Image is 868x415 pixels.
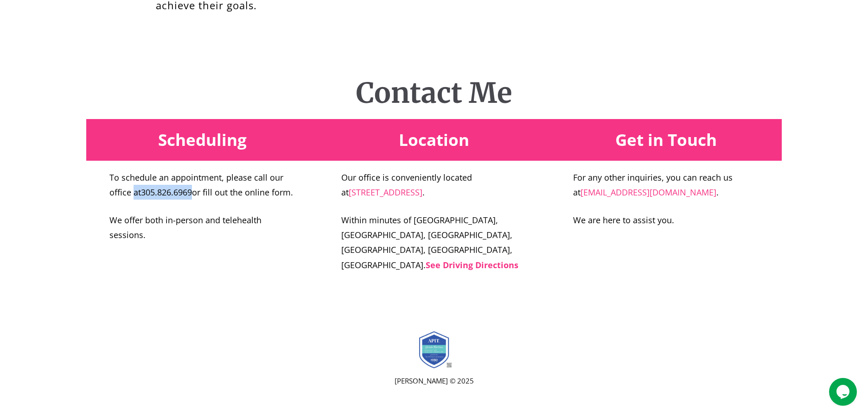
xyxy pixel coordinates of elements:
h2: Location [399,130,469,150]
p: To schedule an appointment, please call our office at or fill out the online form. [109,170,295,200]
a: 305.826.6969 [141,187,192,198]
img: Badge [415,331,453,368]
p: For any other inquiries, you can reach us at . [573,170,759,200]
a: See Driving Directions [426,259,518,270]
p: Within minutes of [GEOGRAPHIC_DATA], [GEOGRAPHIC_DATA], [GEOGRAPHIC_DATA], [GEOGRAPHIC_DATA], [GE... [341,213,527,273]
iframe: chat widget [829,378,859,406]
h2: Scheduling [158,130,247,150]
p: We offer both in-person and telehealth sessions. [109,213,295,243]
p: We are here to assist you. [573,213,674,227]
p: Our office is conveniently located at . [341,170,527,200]
a: [STREET_ADDRESS] [349,187,422,198]
footer: Site [86,285,782,415]
h1: Contact Me [86,76,782,110]
span: [PERSON_NAME] © 2025 [395,375,474,387]
h2: Get in Touch [615,130,717,150]
a: [EMAIL_ADDRESS][DOMAIN_NAME] [581,187,716,198]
